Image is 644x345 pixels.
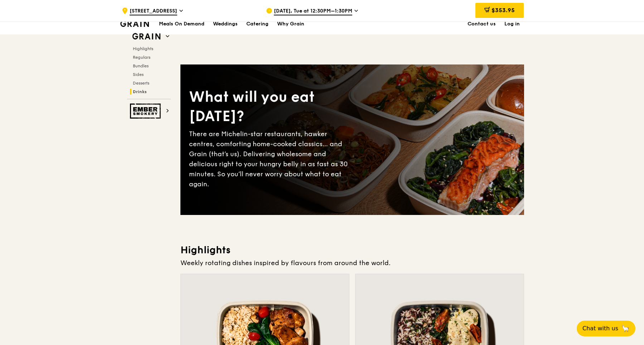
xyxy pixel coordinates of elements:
[492,7,515,14] span: $353.95
[133,55,150,60] span: Regulars
[130,104,163,119] img: Ember Smokery web logo
[242,13,273,35] a: Catering
[246,13,268,35] div: Catering
[130,8,177,15] span: [STREET_ADDRESS]
[189,129,352,189] div: There are Michelin-star restaurants, hawker centres, comforting home-cooked classics… and Grain (...
[463,13,500,35] a: Contact us
[133,46,153,51] span: Highlights
[133,81,149,86] span: Desserts
[159,20,204,28] h1: Meals On Demand
[621,324,630,333] span: 🦙
[213,13,238,35] div: Weddings
[273,13,309,35] a: Why Grain
[274,8,352,15] span: [DATE], Tue at 12:30PM–1:30PM
[500,13,524,35] a: Log in
[277,13,304,35] div: Why Grain
[180,258,524,268] div: Weekly rotating dishes inspired by flavours from around the world.
[133,63,149,68] span: Bundles
[209,13,242,35] a: Weddings
[189,87,352,126] div: What will you eat [DATE]?
[130,30,163,43] img: Grain web logo
[577,321,635,336] button: Chat with us🦙
[180,244,524,257] h3: Highlights
[133,89,147,94] span: Drinks
[582,324,618,333] span: Chat with us
[133,72,144,77] span: Sides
